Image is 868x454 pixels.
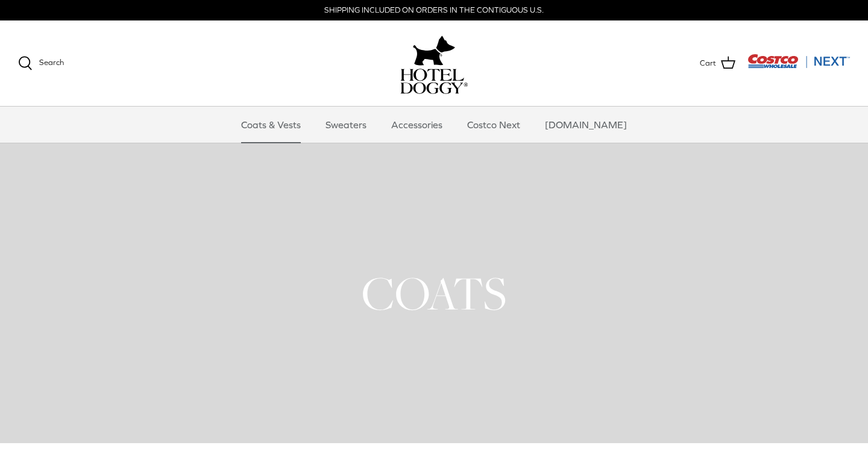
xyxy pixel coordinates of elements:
a: Coats & Vests [230,107,312,143]
h1: COATS [18,264,850,323]
a: Search [18,56,64,70]
a: Visit Costco Next [747,61,850,70]
a: Sweaters [315,107,377,143]
span: Search [39,58,64,67]
span: Cart [700,57,716,70]
img: hoteldoggy.com [413,33,455,69]
a: hoteldoggy.com hoteldoggycom [400,33,468,94]
a: Accessories [380,107,453,143]
a: Costco Next [456,107,531,143]
img: hoteldoggycom [400,69,468,94]
a: [DOMAIN_NAME] [534,107,638,143]
img: Costco Next [747,54,850,69]
a: Cart [700,55,735,71]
